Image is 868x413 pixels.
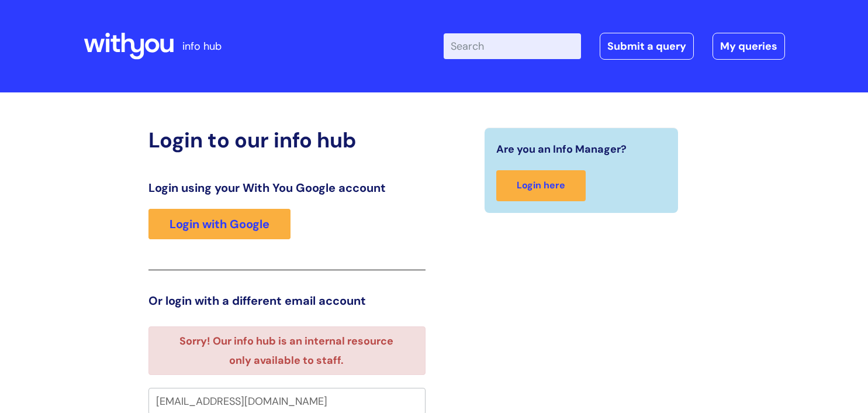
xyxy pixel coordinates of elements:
[182,37,222,56] p: info hub
[496,140,627,159] span: Are you an Info Manager?
[713,33,785,60] a: My queries
[148,128,426,153] h2: Login to our info hub
[148,181,426,195] h3: Login using your With You Google account
[148,209,291,239] a: Login with Google
[496,170,586,201] a: Login here
[169,332,404,370] li: Sorry! Our info hub is an internal resource only available to staff.
[444,33,581,59] input: Search
[600,33,694,60] a: Submit a query
[148,294,426,308] h3: Or login with a different email account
